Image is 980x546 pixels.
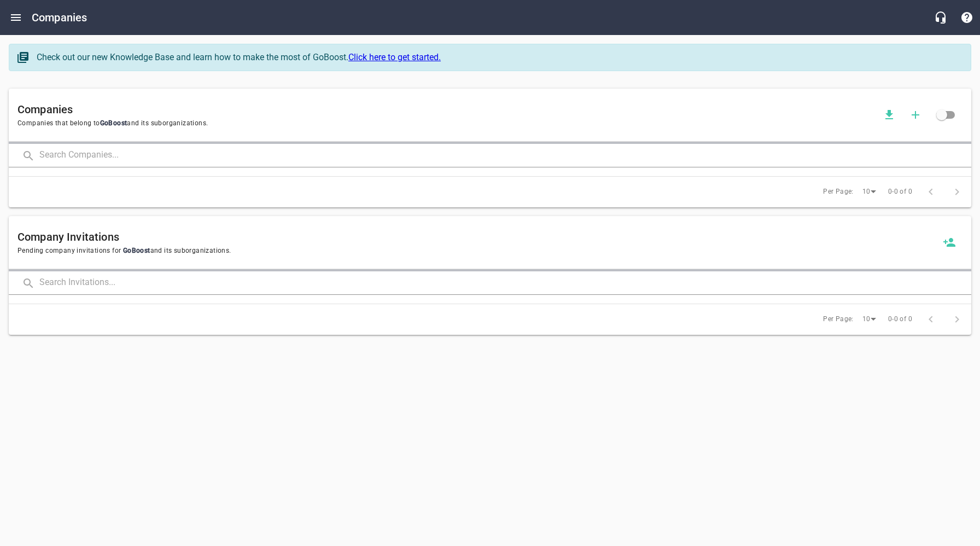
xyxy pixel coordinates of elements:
span: 0-0 of 0 [888,187,912,198]
span: Per Page: [823,187,854,198]
div: 10 [858,184,880,199]
span: 0-0 of 0 [888,314,912,325]
h6: Companies [32,9,87,26]
input: Search Companies... [39,144,971,167]
button: Add a new company [902,102,929,128]
button: Download companies [876,102,902,128]
button: Support Portal [954,4,980,31]
span: Click to view all companies [929,102,955,128]
input: Search Invitations... [39,271,971,295]
div: 10 [858,312,880,327]
div: Check out our new Knowledge Base and learn how to make the most of GoBoost. [37,51,960,64]
h6: Company Invitations [17,228,936,246]
span: Per Page: [823,314,854,325]
span: GoBoost [121,247,150,254]
button: Live Chat [927,4,954,31]
a: Click here to get started. [348,52,441,62]
button: Invite a new company [936,229,962,255]
span: Companies that belong to and its suborganizations. [17,118,876,129]
span: GoBoost [100,119,127,127]
h6: Companies [17,101,876,118]
span: Pending company invitations for and its suborganizations. [17,246,936,257]
button: Open drawer [3,4,29,31]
